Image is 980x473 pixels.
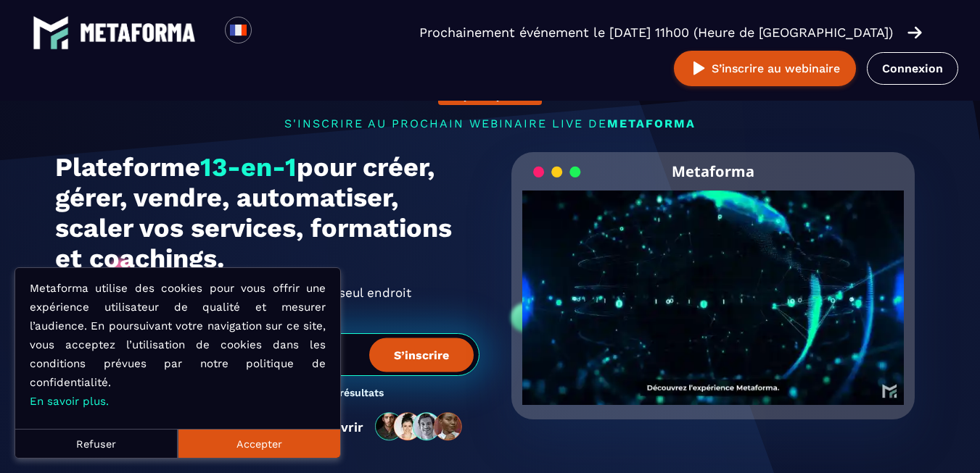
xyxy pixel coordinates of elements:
a: En savoir plus. [30,395,109,408]
img: community-people [371,411,468,442]
h1: Plateforme pour créer, gérer, vendre, automatiser, scaler vos services, formations et coachings. [55,152,479,274]
button: S’inscrire [369,338,474,372]
button: Accepter [178,429,340,458]
img: logo [80,23,196,42]
a: Connexion [867,52,958,85]
p: s'inscrire au prochain webinaire live de [55,117,926,130]
video: Your browser does not support the video tag. [522,191,905,381]
img: loading [533,165,581,179]
h2: Metaforma [672,152,754,191]
input: Search for option [264,24,275,41]
span: METAFORMA [607,117,696,130]
img: play [690,59,708,78]
img: arrow-right [907,25,922,41]
img: fr [229,21,247,39]
button: Refuser [15,429,178,458]
p: Metaforma utilise des cookies pour vous offrir une expérience utilisateur de qualité et mesurer l... [30,279,326,411]
div: Search for option [252,17,287,49]
span: 13-en-1 [200,152,297,183]
img: logo [33,14,69,51]
button: S’inscrire au webinaire [674,51,856,86]
p: Prochainement événement le [DATE] 11h00 (Heure de [GEOGRAPHIC_DATA]) [419,22,893,43]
